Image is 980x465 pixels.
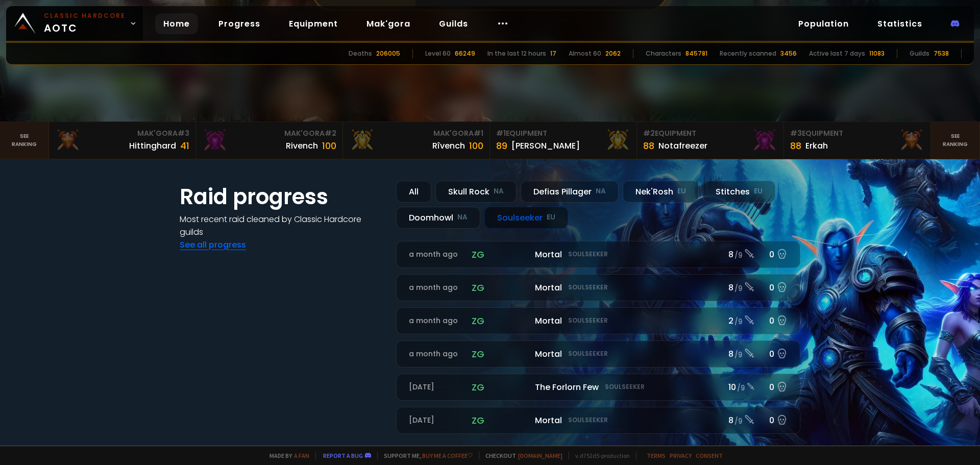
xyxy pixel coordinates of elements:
div: Almost 60 [569,49,601,58]
div: 88 [790,139,801,153]
div: Equipment [790,128,924,139]
a: Population [790,13,857,34]
a: #2Equipment88Notafreezer [637,122,784,159]
div: 3456 [780,49,797,58]
small: NA [494,186,504,197]
div: In the last 12 hours [487,49,546,58]
a: Guilds [431,13,476,34]
small: NA [596,186,606,197]
span: Made by [263,452,309,459]
span: # 2 [643,128,655,138]
small: EU [754,186,763,197]
span: Support me, [377,452,473,459]
div: 2062 [605,49,621,58]
div: Hittinghard [129,139,176,152]
a: [DATE]zgMortalSoulseeker8 /90 [396,407,800,434]
div: 7538 [934,49,949,58]
div: All [396,181,431,203]
div: Defias Pillager [521,181,619,203]
div: Skull Rock [435,181,517,203]
div: Guilds [910,49,929,58]
small: EU [677,186,686,197]
div: 100 [469,139,483,153]
a: Home [155,13,198,34]
div: Characters [646,49,681,58]
span: # 1 [474,128,483,138]
div: 206005 [376,49,400,58]
span: v. d752d5 - production [569,452,630,459]
a: #1Equipment89[PERSON_NAME] [490,122,637,159]
a: [DOMAIN_NAME] [518,452,562,459]
h4: Most recent raid cleaned by Classic Hardcore guilds [180,213,384,238]
div: Rîvench [432,139,465,152]
small: EU [547,212,555,223]
div: 89 [496,139,507,153]
a: Classic HardcoreAOTC [6,6,143,41]
div: Soulseeker [484,207,568,229]
div: Erkah [805,139,828,152]
div: 100 [322,139,336,153]
div: 88 [643,139,654,153]
a: Seeranking [931,122,980,159]
div: Notafreezer [658,139,707,152]
a: a month agozgMortalSoulseeker8 /90 [396,274,800,301]
small: Classic Hardcore [44,11,126,20]
a: Equipment [281,13,346,34]
span: AOTC [44,11,126,36]
div: Rivench [286,139,318,152]
div: Recently scanned [720,49,776,58]
div: 845781 [685,49,707,58]
a: Mak'Gora#3Hittinghard41 [49,122,196,159]
a: a month agozgMortalSoulseeker8 /90 [396,340,800,368]
a: Mak'gora [358,13,419,34]
a: Consent [696,452,723,459]
span: # 3 [178,128,189,138]
div: 41 [180,139,189,153]
small: NA [457,212,468,223]
h1: Raid progress [180,181,384,213]
a: Privacy [670,452,692,459]
div: Equipment [496,128,630,139]
a: a month agozgMortalSoulseeker2 /90 [396,307,800,334]
a: Report a bug [323,452,363,459]
a: Progress [210,13,268,34]
a: #3Equipment88Erkah [784,122,931,159]
a: [DATE]zgThe Forlorn FewSoulseeker10 /90 [396,374,800,401]
div: 66249 [455,49,475,58]
a: a fan [294,452,309,459]
a: Terms [647,452,666,459]
a: Mak'Gora#1Rîvench100 [343,122,490,159]
a: a month agozgMortalSoulseeker8 /90 [396,241,800,268]
div: Active last 7 days [809,49,865,58]
div: Doomhowl [396,207,480,229]
div: Mak'Gora [55,128,189,139]
div: Stitches [703,181,775,203]
span: # 3 [790,128,802,138]
span: # 1 [496,128,506,138]
div: Nek'Rosh [623,181,699,203]
div: Level 60 [425,49,451,58]
a: Statistics [869,13,930,34]
span: Checkout [479,452,562,459]
div: 11083 [869,49,885,58]
div: Mak'Gora [202,128,336,139]
div: Equipment [643,128,777,139]
div: [PERSON_NAME] [511,139,580,152]
span: # 2 [325,128,336,138]
a: Mak'Gora#2Rivench100 [196,122,343,159]
div: Mak'Gora [349,128,483,139]
div: 17 [550,49,556,58]
a: See all progress [180,239,246,251]
a: Buy me a coffee [422,452,473,459]
div: Deaths [349,49,372,58]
